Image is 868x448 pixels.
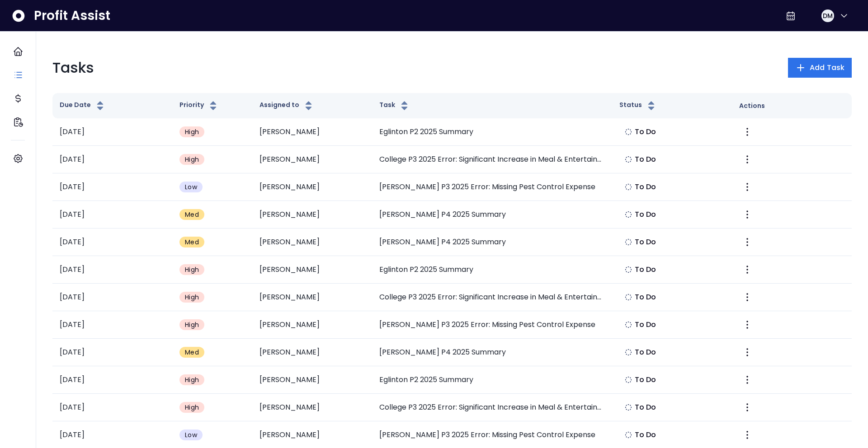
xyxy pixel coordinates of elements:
span: To Do [635,182,656,192]
span: To Do [635,402,656,413]
td: [DATE] [52,146,172,173]
button: More [739,179,755,195]
td: [PERSON_NAME] [252,146,372,173]
button: More [739,206,755,223]
td: [DATE] [52,394,172,421]
button: Assigned to [259,100,314,111]
img: Not yet Started [625,156,632,163]
td: [DATE] [52,366,172,394]
button: Task [379,100,410,111]
span: Low [185,430,197,439]
span: To Do [635,319,656,330]
td: [DATE] [52,118,172,146]
button: More [739,427,755,443]
td: [DATE] [52,339,172,366]
span: High [185,265,199,274]
td: College P3 2025 Error: Significant Increase in Meal & Entertainment [372,146,612,173]
td: [PERSON_NAME] [252,366,372,394]
td: [PERSON_NAME] [252,256,372,284]
td: [PERSON_NAME] [252,339,372,366]
span: To Do [635,154,656,165]
span: High [185,293,199,302]
span: Add Task [810,62,844,73]
td: [DATE] [52,284,172,311]
img: Not yet Started [625,349,632,356]
button: Add Task [788,58,852,78]
td: [DATE] [52,256,172,284]
img: Not yet Started [625,183,632,191]
span: To Do [635,347,656,358]
span: High [185,127,199,136]
img: Not yet Started [625,266,632,273]
img: Not yet Started [625,128,632,135]
span: Med [185,210,199,219]
td: Eglinton P2 2025 Summary [372,118,612,146]
td: [PERSON_NAME] [252,118,372,146]
td: [PERSON_NAME] [252,201,372,229]
button: More [739,399,755,415]
span: To Do [635,126,656,137]
span: To Do [635,237,656,247]
td: College P3 2025 Error: Significant Increase in Meal & Entertainment [372,284,612,311]
td: [PERSON_NAME] [252,284,372,311]
span: High [185,375,199,384]
button: More [739,289,755,305]
button: Priority [179,100,219,111]
td: [PERSON_NAME] [252,229,372,256]
td: [PERSON_NAME] [252,394,372,421]
td: [PERSON_NAME] P4 2025 Summary [372,339,612,366]
span: To Do [635,374,656,385]
span: To Do [635,429,656,440]
button: More [739,261,755,278]
p: Tasks [52,57,94,79]
span: To Do [635,209,656,220]
button: Due Date [60,100,106,111]
td: [DATE] [52,311,172,339]
td: Eglinton P2 2025 Summary [372,256,612,284]
span: High [185,155,199,164]
button: More [739,344,755,360]
img: Not yet Started [625,238,632,246]
button: Status [619,100,657,111]
img: Not yet Started [625,404,632,411]
td: Eglinton P2 2025 Summary [372,366,612,394]
img: Not yet Started [625,211,632,218]
span: High [185,320,199,329]
span: Profit Assist [34,8,110,24]
img: Not yet Started [625,294,632,301]
td: [DATE] [52,201,172,229]
span: To Do [635,264,656,275]
td: [PERSON_NAME] [252,173,372,201]
td: [DATE] [52,173,172,201]
span: Low [185,182,197,191]
button: More [739,372,755,388]
span: Med [185,348,199,357]
button: More [739,151,755,168]
td: College P3 2025 Error: Significant Increase in Meal & Entertainment [372,394,612,421]
td: [PERSON_NAME] P3 2025 Error: Missing Pest Control Expense [372,173,612,201]
span: High [185,403,199,412]
img: Not yet Started [625,376,632,383]
td: [PERSON_NAME] P3 2025 Error: Missing Pest Control Expense [372,311,612,339]
span: DM [823,11,833,20]
td: [DATE] [52,229,172,256]
button: More [739,317,755,333]
span: Med [185,238,199,247]
button: More [739,124,755,140]
td: [PERSON_NAME] P4 2025 Summary [372,229,612,256]
button: More [739,234,755,250]
th: Actions [732,93,852,118]
img: Not yet Started [625,321,632,328]
td: [PERSON_NAME] P4 2025 Summary [372,201,612,229]
span: To Do [635,292,656,303]
td: [PERSON_NAME] [252,311,372,339]
img: Not yet Started [625,431,632,439]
